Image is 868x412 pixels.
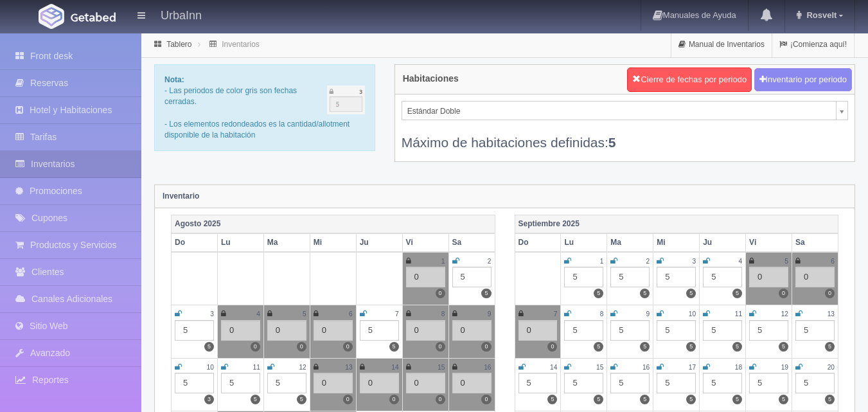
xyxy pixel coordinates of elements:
img: cutoff.png [327,85,365,114]
div: 0 [749,267,788,287]
label: 0 [343,342,353,352]
label: 0 [547,342,557,352]
small: 16 [642,364,650,371]
small: 20 [828,364,835,371]
th: Lu [561,233,607,252]
label: 0 [779,289,788,298]
a: Manual de Inventarios [671,32,772,57]
button: Inventario por periodo [754,68,852,92]
div: 5 [795,320,835,341]
label: 5 [547,395,557,404]
div: 5 [610,267,650,287]
div: 5 [518,373,558,393]
img: Getabed [71,12,116,22]
label: 5 [686,342,696,352]
div: 5 [749,320,788,341]
div: 0 [406,373,445,393]
label: 5 [640,289,650,298]
small: 16 [484,364,491,371]
div: 0 [518,320,558,341]
div: 5 [610,373,650,393]
label: 5 [594,342,603,352]
small: 11 [735,310,742,318]
div: 0 [314,373,353,393]
label: 0 [251,342,260,352]
label: 5 [732,342,742,352]
small: 5 [784,258,788,265]
th: Mi [310,233,356,252]
label: 5 [251,395,260,404]
div: 0 [406,320,445,341]
th: Do [172,233,218,252]
small: 3 [210,310,214,318]
div: 0 [795,267,835,287]
label: 5 [825,395,835,404]
small: 1 [600,258,604,265]
th: Agosto 2025 [172,215,495,233]
label: 5 [732,395,742,404]
div: 0 [452,373,492,393]
small: 3 [693,258,696,265]
label: 5 [640,395,650,404]
label: 5 [825,342,835,352]
small: 2 [646,258,650,265]
div: 5 [657,320,696,341]
th: Do [515,233,561,252]
div: 5 [267,373,306,393]
a: ¡Comienza aquí! [772,32,854,57]
div: 5 [703,320,742,341]
small: 12 [781,310,788,318]
label: 5 [686,289,696,298]
button: Cierre de fechas por periodo [627,67,752,92]
th: Lu [217,233,263,252]
div: 5 [564,373,603,393]
div: 5 [749,373,788,393]
small: 6 [349,310,353,318]
small: 13 [345,364,352,371]
small: 12 [299,364,306,371]
label: 5 [779,342,788,352]
th: Sa [448,233,495,252]
small: 11 [253,364,260,371]
div: 0 [314,320,353,341]
b: Nota: [164,75,184,84]
small: 7 [395,310,399,318]
label: 5 [686,395,696,404]
div: 5 [657,267,696,287]
small: 5 [303,310,306,318]
div: 5 [221,373,260,393]
div: 5 [564,320,603,341]
h4: UrbaInn [161,6,202,22]
h4: Habitaciones [403,74,459,84]
small: 9 [488,310,492,318]
label: 0 [825,289,835,298]
label: 0 [436,342,445,352]
label: 0 [343,395,353,404]
small: 10 [689,310,696,318]
th: Septiembre 2025 [515,215,838,233]
label: 5 [389,342,399,352]
small: 8 [600,310,604,318]
div: 5 [452,267,492,287]
div: 5 [564,267,603,287]
span: Estándar Doble [407,102,831,121]
div: 0 [221,320,260,341]
div: 0 [267,320,306,341]
small: 4 [256,310,260,318]
a: Inventarios [222,40,260,49]
label: 5 [594,289,603,298]
th: Ju [356,233,402,252]
label: 0 [389,395,399,404]
small: 17 [689,364,696,371]
small: 15 [438,364,445,371]
span: Rosvelt [803,10,837,20]
div: 5 [610,320,650,341]
small: 14 [391,364,398,371]
div: 0 [452,320,492,341]
label: 5 [204,342,214,352]
label: 0 [436,395,445,404]
small: 7 [554,310,558,318]
label: 5 [594,395,603,404]
div: 5 [175,373,214,393]
div: - Las periodos de color gris son fechas cerradas. - Los elementos redondeados es la cantidad/allo... [154,64,375,151]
